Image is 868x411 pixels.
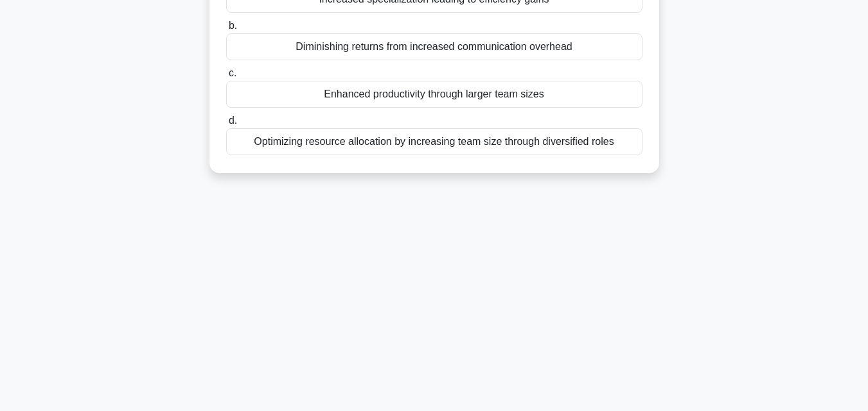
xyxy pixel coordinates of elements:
[229,115,237,126] span: d.
[226,33,642,60] div: Diminishing returns from increased communication overhead
[229,67,236,78] span: c.
[226,81,642,108] div: Enhanced productivity through larger team sizes
[226,128,642,155] div: Optimizing resource allocation by increasing team size through diversified roles
[229,20,237,31] span: b.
